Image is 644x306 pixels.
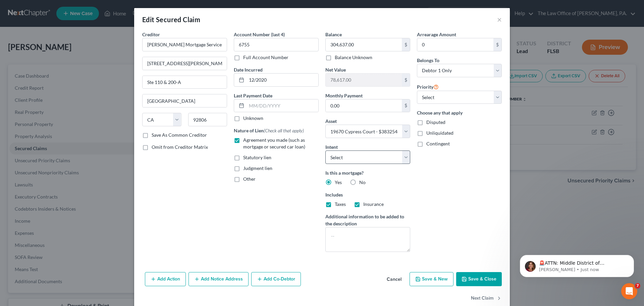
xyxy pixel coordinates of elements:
[426,119,445,125] span: Disputed
[152,144,208,150] span: Omit from Creditor Matrix
[325,66,346,73] label: Net Value
[243,137,305,149] span: Agreement you made (such as mortgage or secured car loan)
[243,115,263,122] label: Unknown
[326,74,402,86] input: 0.00
[325,169,410,176] label: Is this a mortgage?
[417,57,439,63] span: Belongs To
[243,54,288,61] label: Full Account Number
[326,38,402,51] input: 0.00
[189,272,249,286] button: Add Notice Address
[234,92,272,99] label: Last Payment Date
[234,66,263,73] label: Date Incurred
[325,143,338,150] label: Intent
[325,191,410,198] label: Includes
[417,83,439,91] label: Priority
[359,179,366,185] span: No
[325,31,342,38] label: Balance
[456,272,502,286] button: Save & Close
[417,31,456,38] label: Arrearage Amount
[251,272,301,286] button: Add Co-Debtor
[143,57,227,70] input: Enter address...
[497,15,502,24] button: ×
[335,54,372,61] label: Balance Unknown
[326,99,402,112] input: 0.00
[234,38,319,51] input: XXXX
[188,113,227,126] input: Enter zip...
[145,272,186,286] button: Add Action
[471,292,502,306] button: Next Claim
[264,128,304,133] span: (Check all that apply)
[143,76,227,89] input: Apt, Suite, etc...
[325,213,410,227] label: Additional information to be added to the description
[142,15,200,24] div: Edit Secured Claim
[325,92,363,99] label: Monthly Payment
[410,272,453,286] button: Save & New
[381,273,407,286] button: Cancel
[247,99,318,112] input: MM/DD/YYYY
[142,32,160,37] span: Creditor
[402,99,410,112] div: $
[335,179,342,185] span: Yes
[335,201,346,207] span: Taxes
[402,38,410,51] div: $
[247,74,318,86] input: MM/DD/YYYY
[621,283,637,299] iframe: Intercom live chat
[417,38,493,51] input: 0.00
[426,130,453,136] span: Unliquidated
[426,141,450,146] span: Contingent
[142,38,227,51] input: Search creditor by name...
[402,74,410,86] div: $
[143,94,227,107] input: Enter city...
[510,241,644,288] iframe: Intercom notifications message
[152,132,207,138] label: Save As Common Creditor
[363,201,384,207] span: Insurance
[325,118,337,124] span: Asset
[243,176,256,182] span: Other
[493,38,501,51] div: $
[234,31,285,38] label: Account Number (last 4)
[417,109,502,116] label: Choose any that apply
[234,127,304,134] label: Nature of Lien
[243,155,271,160] span: Statutory lien
[635,283,640,289] span: 7
[243,165,272,171] span: Judgment lien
